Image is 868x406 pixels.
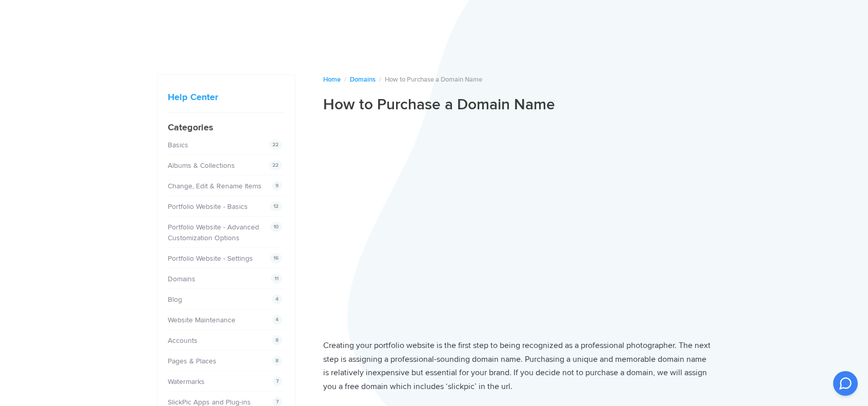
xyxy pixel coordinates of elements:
a: Pages & Places [168,357,216,365]
span: 12 [270,201,282,211]
span: 8 [272,356,282,366]
a: Help Center [168,91,218,103]
iframe: 56new How To Buy a Domain on SlickPic [323,123,711,324]
h4: Categories [168,121,285,134]
a: Accounts [168,336,198,345]
a: Blog [168,295,182,304]
span: / [344,75,346,84]
span: 4 [272,294,282,304]
span: 22 [269,160,282,170]
a: Website Maintenance [168,316,235,324]
span: 16 [270,253,282,263]
a: Portfolio Website - Advanced Customization Options [168,223,259,242]
span: 4 [272,315,282,325]
h1: How to Purchase a Domain Name [323,95,711,114]
a: Change, Edit & Rename Items [168,182,262,190]
a: Domains [350,75,376,84]
span: 8 [272,335,282,345]
a: Watermarks [168,377,205,386]
span: 11 [271,274,282,284]
span: 22 [269,140,282,150]
span: 9 [272,181,282,191]
span: 7 [272,376,282,386]
span: How to Purchase a Domain Name [385,75,482,84]
a: Domains [168,275,195,283]
a: Portfolio Website - Basics [168,202,248,211]
span: Creating your portfolio website is the first step to being recognized as a professional photograp... [323,340,711,392]
a: Portfolio Website - Settings [168,254,253,263]
span: 10 [270,222,282,232]
a: Home [323,75,341,84]
a: Basics [168,141,188,149]
a: Albums & Collections [168,161,235,170]
span: / [379,75,381,84]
